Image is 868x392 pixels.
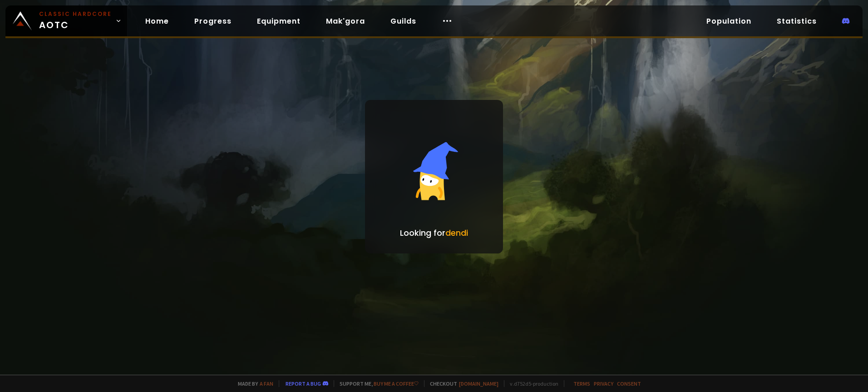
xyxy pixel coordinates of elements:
a: Report a bug [286,380,321,387]
p: Looking for [400,227,468,239]
a: Equipment [250,12,308,30]
a: Classic HardcoreAOTC [5,5,127,36]
a: Home [138,12,176,30]
a: Statistics [769,12,824,30]
a: Buy me a coffee [374,380,419,387]
a: Guilds [383,12,424,30]
span: Support me, [334,380,419,387]
a: Consent [617,380,641,387]
span: dendi [445,227,468,238]
a: Progress [187,12,239,30]
span: AOTC [39,10,112,32]
a: Mak'gora [319,12,372,30]
a: a fan [260,380,273,387]
a: [DOMAIN_NAME] [459,380,498,387]
a: Population [699,12,759,30]
span: Made by [232,380,273,387]
a: Terms [573,380,590,387]
span: Checkout [424,380,498,387]
small: Classic Hardcore [39,10,112,18]
span: v. d752d5 - production [504,380,558,387]
a: Privacy [594,380,613,387]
